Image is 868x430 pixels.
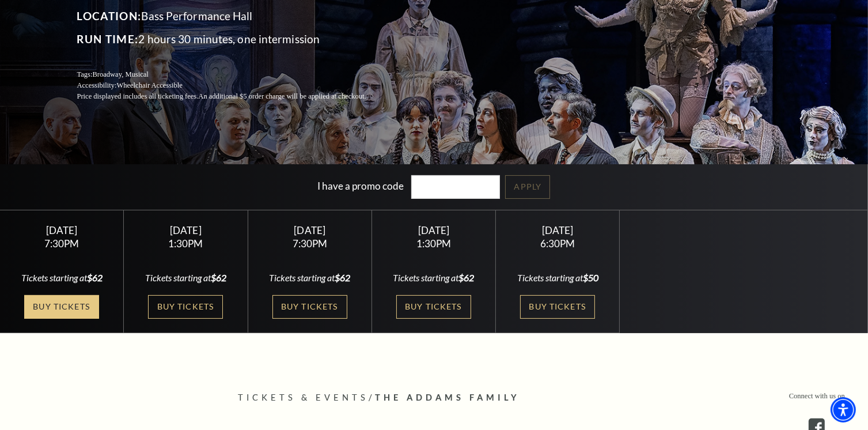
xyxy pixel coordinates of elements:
[261,224,358,236] div: [DATE]
[24,295,99,319] a: Buy Tickets
[148,295,223,319] a: Buy Tickets
[375,393,520,402] span: The Addams Family
[583,272,598,283] span: $50
[510,239,606,248] div: 6:30PM
[87,272,103,283] span: $62
[14,224,110,236] div: [DATE]
[138,271,234,284] div: Tickets starting at
[318,180,404,192] label: I have a promo code
[77,69,394,80] p: Tags:
[138,239,234,248] div: 1:30PM
[386,271,482,284] div: Tickets starting at
[272,295,347,319] a: Buy Tickets
[238,393,369,402] span: Tickets & Events
[386,224,482,236] div: [DATE]
[261,271,358,284] div: Tickets starting at
[211,272,226,283] span: $62
[77,32,139,46] span: Run Time:
[138,224,234,236] div: [DATE]
[77,9,142,22] span: Location:
[77,7,394,25] p: Bass Performance Hall
[396,295,471,319] a: Buy Tickets
[458,272,474,283] span: $62
[92,70,148,78] span: Broadway, Musical
[335,272,350,283] span: $62
[831,397,856,423] div: Accessibility Menu
[198,92,366,100] span: An additional $5 order charge will be applied at checkout.
[14,271,110,284] div: Tickets starting at
[116,81,182,89] span: Wheelchair Accessible
[77,91,394,102] p: Price displayed includes all ticketing fees.
[386,239,482,248] div: 1:30PM
[510,271,606,284] div: Tickets starting at
[261,239,358,248] div: 7:30PM
[510,224,606,236] div: [DATE]
[77,30,394,48] p: 2 hours 30 minutes, one intermission
[77,80,394,91] p: Accessibility:
[789,391,845,402] p: Connect with us on
[520,295,595,319] a: Buy Tickets
[14,239,110,248] div: 7:30PM
[238,391,630,405] p: /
